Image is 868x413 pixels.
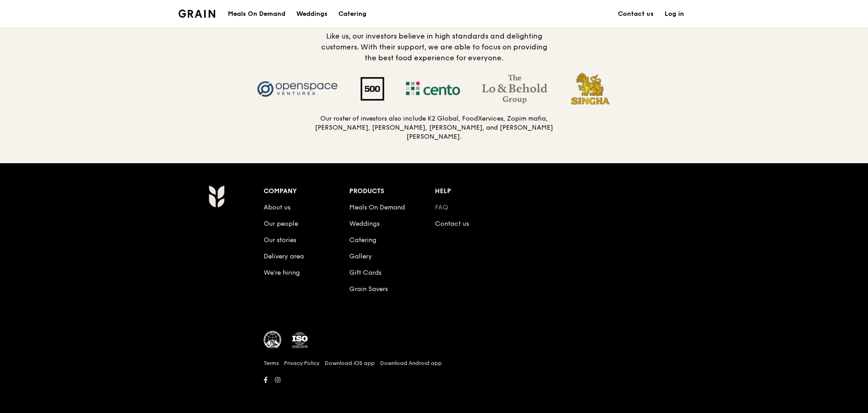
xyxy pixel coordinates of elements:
a: Gallery [349,253,372,260]
div: Company [264,185,349,198]
h5: Our roster of investors also include K2 Global, FoodXervices, Zopim mafia, [PERSON_NAME], [PERSON... [314,114,554,141]
img: 500 Startups [350,77,395,101]
img: Grain [208,185,224,208]
div: Catering [338,0,366,28]
a: Contact us [612,0,659,28]
a: We’re hiring [264,269,300,277]
div: Products [349,185,435,198]
a: Terms [264,360,279,367]
a: Download Android app [380,360,442,367]
a: Log in [659,0,690,28]
a: Our people [264,220,298,228]
a: Catering [349,236,376,244]
a: Catering [333,0,372,28]
a: Delivery area [264,253,304,260]
div: Meals On Demand [228,0,285,28]
img: Singha [558,71,623,107]
h6: Revision [173,386,695,394]
span: Like us, our investors believe in high standards and delighting customers. With their support, we... [321,32,547,62]
div: Help [435,185,521,198]
img: Cento Ventures [395,74,471,103]
img: ISO Certified [291,331,309,349]
a: Grain Savers [349,285,388,293]
a: Weddings [291,0,333,28]
img: Openspace Ventures [246,74,350,103]
a: Weddings [349,220,380,228]
a: FAQ [435,204,448,211]
a: Privacy Policy [284,360,319,367]
a: Meals On Demand [349,204,405,211]
img: Grain [178,10,215,18]
a: Download iOS app [325,360,375,367]
a: Contact us [435,220,469,228]
div: Weddings [296,0,328,28]
img: The Lo & Behold Group [471,74,558,103]
a: Gift Cards [349,269,381,277]
a: Our stories [264,236,296,244]
img: MUIS Halal Certified [264,331,282,349]
a: About us [264,204,290,211]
